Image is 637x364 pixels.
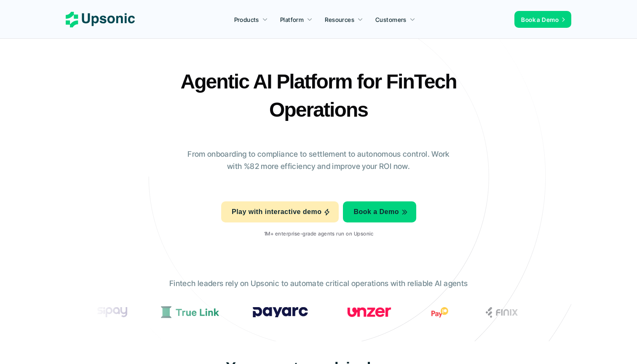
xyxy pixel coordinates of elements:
[345,201,418,222] a: Book a Demo
[375,15,407,24] p: Customers
[521,15,559,24] p: Book a Demo
[219,201,340,222] a: Play with interactive demo
[280,15,304,24] p: Platform
[229,206,323,218] p: Play with interactive demo
[606,333,626,353] iframe: Intercom live chat
[355,206,401,218] p: Book a Demo
[325,15,354,24] p: Resources
[229,12,273,27] a: Products
[182,148,455,173] p: From onboarding to compliance to settlement to autonomous control. Work with %82 more efficiency ...
[169,278,468,290] p: Fintech leaders rely on Upsonic to automate critical operations with reliable AI agents
[171,67,466,124] h2: Agentic AI Platform for FinTech Operations
[264,231,373,237] p: 1M+ enterprise-grade agents run on Upsonic
[514,11,571,28] a: Book a Demo
[234,15,259,24] p: Products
